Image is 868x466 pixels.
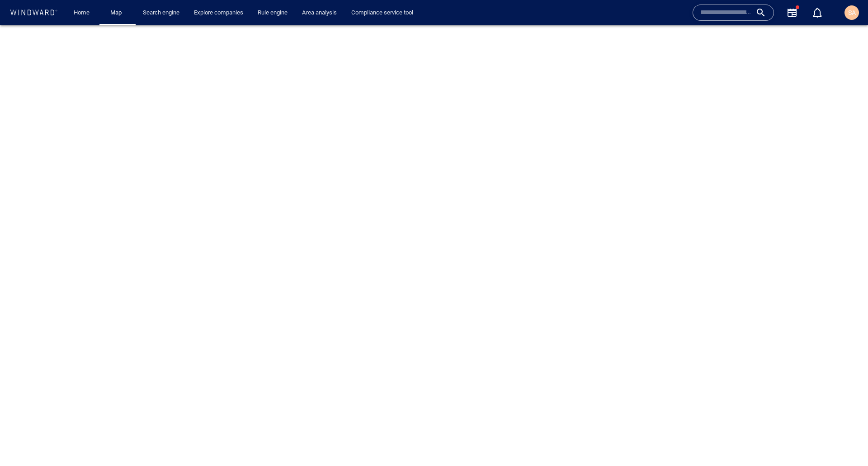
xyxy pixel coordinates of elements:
[190,5,247,21] a: Explore companies
[107,5,128,21] a: Map
[139,5,183,21] a: Search engine
[348,5,417,21] a: Compliance service tool
[298,5,340,21] a: Area analysis
[254,5,291,21] a: Rule engine
[67,5,96,21] button: Home
[830,425,861,459] iframe: Chat
[812,7,823,18] div: Notification center
[103,5,132,21] button: Map
[843,4,861,22] button: SA
[848,9,856,16] span: SA
[70,5,93,21] a: Home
